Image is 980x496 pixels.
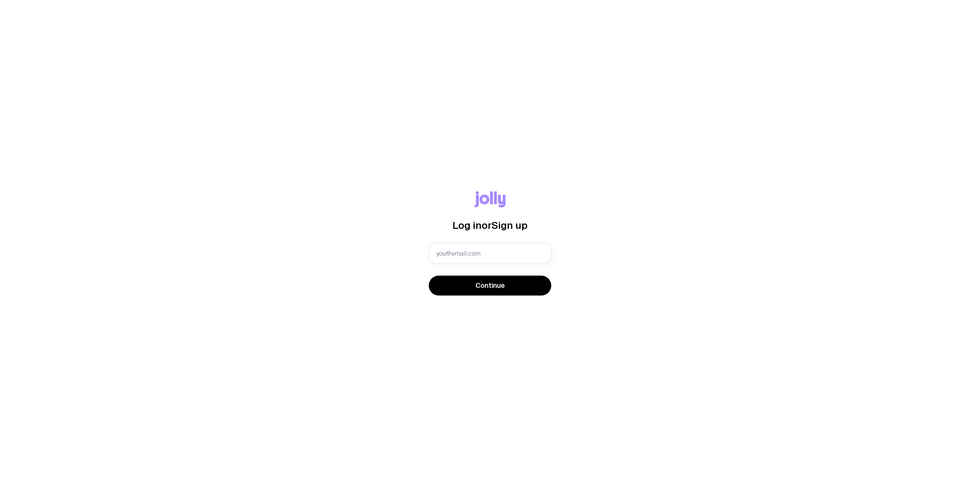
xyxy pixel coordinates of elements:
[452,220,482,231] span: Log in
[475,281,505,290] span: Continue
[429,276,551,296] button: Continue
[429,243,551,263] input: you@email.com
[492,220,528,231] span: Sign up
[482,220,492,231] span: or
